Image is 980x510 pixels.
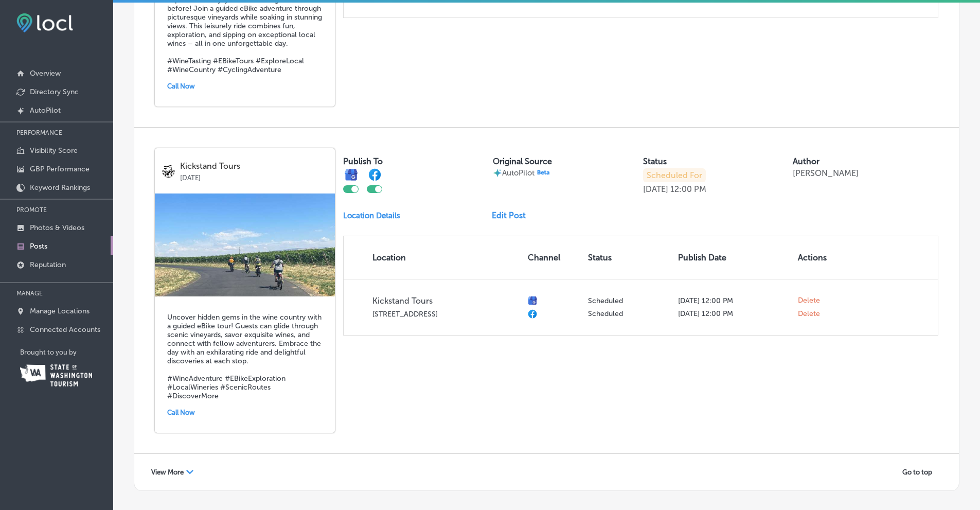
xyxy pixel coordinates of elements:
th: Channel [524,236,584,279]
label: Original Source [493,156,552,166]
img: logo [162,165,175,178]
p: Reputation [30,260,66,269]
p: [DATE] 12:00 PM [678,309,790,318]
a: Edit Post [492,210,534,220]
label: Status [643,156,667,166]
p: Visibility Score [30,146,78,155]
p: Manage Locations [30,307,90,315]
p: AutoPilot [502,168,553,178]
p: Kickstand Tours [180,162,328,171]
label: Publish To [343,156,383,166]
p: 12:00 PM [670,184,706,194]
h5: Uncover hidden gems in the wine country with a guided eBike tour! Guests can glide through scenic... [167,313,323,400]
img: fda3e92497d09a02dc62c9cd864e3231.png [16,13,73,32]
p: [DATE] [643,184,668,194]
p: [DATE] [180,171,328,182]
img: autopilot-icon [493,168,502,178]
p: Scheduled [588,296,670,305]
span: Go to top [902,468,932,476]
span: Delete [798,296,820,305]
p: Keyword Rankings [30,183,90,192]
span: View More [151,468,184,476]
p: Kickstand Tours [372,296,520,306]
span: Delete [798,309,820,319]
p: Posts [30,242,47,251]
p: Scheduled For [643,168,706,182]
p: Connected Accounts [30,325,100,334]
p: Directory Sync [30,87,79,96]
img: Washington Tourism [20,364,92,386]
th: Publish Date [674,236,794,279]
img: Beta [534,168,553,176]
th: Actions [794,236,842,279]
label: Author [793,156,819,166]
p: GBP Performance [30,165,90,173]
p: [PERSON_NAME] [793,168,859,178]
p: Scheduled [588,309,670,318]
p: [STREET_ADDRESS] [372,310,520,319]
img: 174845794135208c98-0ff0-4c95-b91c-04cf56568974_2024-08-21.jpg [155,194,335,296]
p: Overview [30,69,61,78]
p: Photos & Videos [30,223,84,232]
p: [DATE] 12:00 PM [678,296,790,305]
p: AutoPilot [30,106,61,115]
th: Status [584,236,674,279]
th: Location [344,236,524,279]
p: Location Details [343,211,400,220]
p: Brought to you by [20,348,113,356]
